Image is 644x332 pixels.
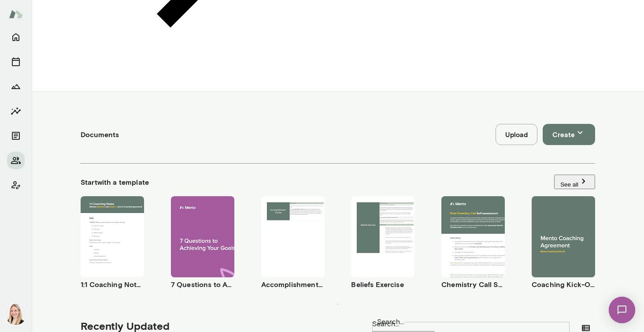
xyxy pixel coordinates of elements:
h6: 7 Questions to Achieving Your Goals [171,279,234,290]
button: Home [7,28,25,46]
img: Anna Syrkis [5,304,26,325]
h6: 1:1 Coaching Notes [81,279,144,290]
button: Client app [7,176,25,194]
h6: Chemistry Call Self-Assessment [Coaches only] [441,279,505,290]
button: Growth Plan [7,78,25,95]
img: Mento [9,6,23,22]
h6: Coaching Kick-Off | Coaching Agreement [532,279,595,290]
h6: Start with a template [81,177,149,187]
button: Create [543,124,595,145]
button: Members [7,152,25,169]
h6: Beliefs Exercise [351,279,415,290]
button: Upload [496,124,537,145]
h4: Documents [81,129,119,140]
button: See all [554,175,595,189]
button: Documents [7,127,25,145]
label: Search... [372,319,570,329]
h6: Accomplishment Tracker [261,279,325,290]
button: Sessions [7,53,25,71]
button: Insights [7,102,25,120]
